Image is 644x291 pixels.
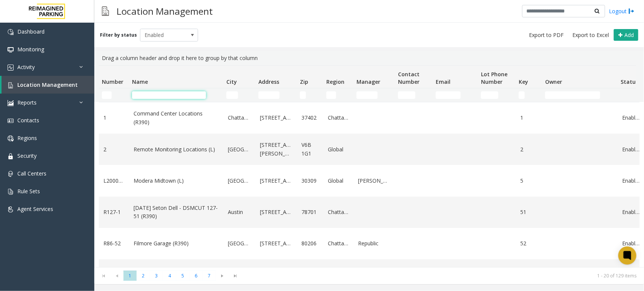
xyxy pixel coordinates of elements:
[624,31,634,38] span: Add
[260,114,292,122] a: [STREET_ADDRESS]
[520,145,538,154] a: 2
[300,78,308,85] span: Zip
[398,71,420,85] span: Contact Number
[545,91,600,99] input: Owner Filter
[520,239,538,248] a: 52
[8,65,14,71] img: 'icon'
[481,91,498,99] input: Lot Phone Number Filter
[140,29,186,41] span: Enabled
[301,177,319,185] a: 30309
[99,88,129,102] td: Number Filter
[519,78,528,85] span: Key
[17,152,37,159] span: Security
[519,91,525,99] input: Key Filter
[17,170,46,177] span: Call Centers
[618,88,644,102] td: Status Filter
[301,141,319,158] a: V6B 1G1
[526,30,567,40] button: Export to PDF
[478,88,516,102] td: Lot Phone Number Filter
[328,177,349,185] a: Global
[8,118,14,124] img: 'icon'
[395,88,433,102] td: Contact Number Filter
[301,114,319,122] a: 37402
[545,78,562,85] span: Owner
[436,91,461,99] input: Email Filter
[358,239,390,248] a: Republic
[8,206,14,212] img: 'icon'
[8,100,14,106] img: 'icon'
[260,177,292,185] a: [STREET_ADDRESS]
[258,91,280,99] input: Address Filter
[17,63,35,71] span: Activity
[481,71,507,85] span: Lot Phone Number
[300,91,306,99] input: Zip Filter
[203,271,216,281] span: Page 7
[398,91,415,99] input: Contact Number Filter
[258,78,279,85] span: Address
[102,78,123,85] span: Number
[134,204,219,221] a: [DATE] Seton Dell - DSMCUT 127-51 (R390)
[229,271,242,281] span: Go to the last page
[231,273,241,279] span: Go to the last page
[323,88,354,102] td: Region Filter
[134,109,219,126] a: Command Center Locations (R390)
[542,88,618,102] td: Owner Filter
[354,88,395,102] td: Manager Filter
[163,271,176,281] span: Page 4
[103,208,124,216] a: R127-1
[328,208,349,216] a: Chattanooga
[8,47,14,53] img: 'icon'
[113,2,217,20] h3: Location Management
[217,273,227,279] span: Go to the next page
[226,91,238,99] input: City Filter
[433,88,478,102] td: Email Filter
[520,208,538,216] a: 51
[17,28,45,35] span: Dashboard
[134,177,219,185] a: Modera Midtown (L)
[516,88,542,102] td: Key Filter
[255,88,297,102] td: Address Filter
[102,91,112,99] input: Number Filter
[301,239,319,248] a: 80206
[326,91,336,99] input: Region Filter
[622,239,639,248] a: Enabled
[357,78,380,85] span: Manager
[103,177,124,185] a: L20000500
[326,78,344,85] span: Region
[2,76,94,94] a: Location Management
[17,117,39,124] span: Contacts
[520,177,538,185] a: 5
[132,91,206,99] input: Name Filter
[189,271,203,281] span: Page 6
[228,208,251,216] a: Austin
[129,88,223,102] td: Name Filter
[216,271,229,281] span: Go to the next page
[8,82,14,88] img: 'icon'
[328,239,349,248] a: Chattanooga
[17,81,78,88] span: Location Management
[618,66,644,88] th: Status
[569,30,612,40] button: Export to Excel
[8,135,14,142] img: 'icon'
[17,134,37,142] span: Regions
[529,31,564,39] span: Export to PDF
[17,205,53,212] span: Agent Services
[8,29,14,35] img: 'icon'
[614,29,638,41] button: Add
[260,239,292,248] a: [STREET_ADDRESS]
[436,78,450,85] span: Email
[622,208,639,216] a: Enabled
[103,145,124,154] a: 2
[132,78,148,85] span: Name
[17,188,40,195] span: Rule Sets
[629,7,635,15] img: logout
[247,273,636,279] kendo-pager-info: 1 - 20 of 129 items
[357,91,378,99] input: Manager Filter
[328,145,349,154] a: Global
[223,88,255,102] td: City Filter
[520,114,538,122] a: 1
[260,208,292,216] a: [STREET_ADDRESS]
[301,208,319,216] a: 78701
[17,46,44,53] span: Monitoring
[102,2,109,20] img: pageIcon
